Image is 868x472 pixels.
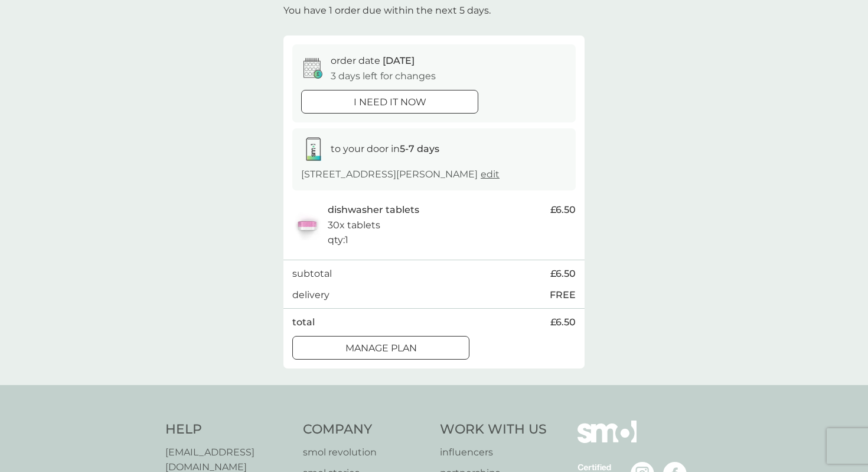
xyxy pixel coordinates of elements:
[292,336,469,360] button: Manage plan
[292,287,329,303] p: delivery
[301,167,500,182] p: [STREET_ADDRESS][PERSON_NAME]
[328,218,380,233] p: 30x tablets
[331,69,436,84] p: 3 days left for changes
[550,266,576,282] span: £6.50
[577,421,637,461] img: smol
[550,202,576,218] span: £6.50
[345,341,417,356] p: Manage plan
[481,169,500,180] a: edit
[550,287,576,303] p: FREE
[328,202,419,218] p: dishwasher tablets
[383,55,415,66] span: [DATE]
[440,445,547,460] a: influencers
[165,421,291,439] h4: Help
[283,3,491,18] p: You have 1 order due within the next 5 days.
[354,95,426,110] p: i need it now
[303,421,429,439] h4: Company
[400,143,439,154] strong: 5-7 days
[440,421,547,439] h4: Work With Us
[328,232,348,248] p: qty : 1
[303,445,429,460] a: smol revolution
[331,53,415,69] p: order date
[550,315,576,330] span: £6.50
[292,315,315,330] p: total
[301,90,478,114] button: i need it now
[292,266,332,282] p: subtotal
[331,143,439,154] span: to your door in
